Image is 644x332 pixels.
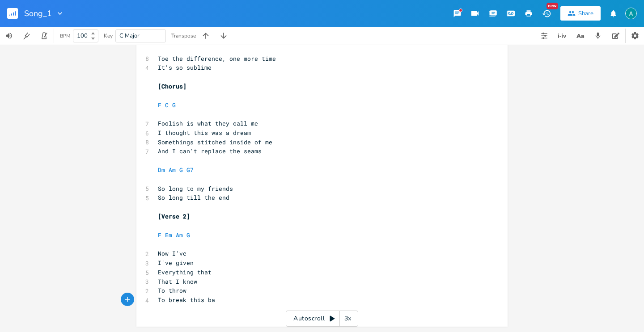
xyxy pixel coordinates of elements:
span: F [158,101,161,109]
span: Song_1 [24,9,52,17]
span: And I can't replace the seams [158,147,262,155]
button: New [538,5,555,21]
button: Share [560,6,601,21]
span: G [172,101,176,109]
span: G [179,166,183,174]
span: Foolish is what they call me [158,119,258,127]
span: C Major [119,32,140,40]
span: Everything that [158,268,212,276]
div: New [547,3,558,9]
span: [Verse 2] [158,212,190,220]
div: BPM [60,34,70,38]
div: Key [104,33,113,38]
span: Em [165,231,172,239]
span: Somethings stitched inside of me [158,138,272,146]
span: To throw [158,286,186,294]
div: Share [578,9,593,17]
span: It's so sublime [158,63,212,71]
span: C [165,101,169,109]
div: Transpose [171,33,196,38]
span: That I know [158,277,197,286]
span: Dm [158,166,165,174]
span: So long till the end [158,193,229,202]
span: F [158,231,161,239]
span: Now I've [158,249,186,257]
span: I've given [158,259,194,267]
div: 3x [340,311,356,327]
span: I thought this was a dream [158,129,251,137]
span: G7 [186,166,194,174]
img: Alex [625,8,637,19]
span: Am [176,231,183,239]
span: Toe the difference, one more time [158,55,276,63]
div: Autoscroll [286,311,358,327]
span: [Chorus] [158,82,186,90]
span: So long to my friends [158,185,233,193]
span: G [186,231,190,239]
span: Am [169,166,176,174]
span: To break this ba [158,296,215,304]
